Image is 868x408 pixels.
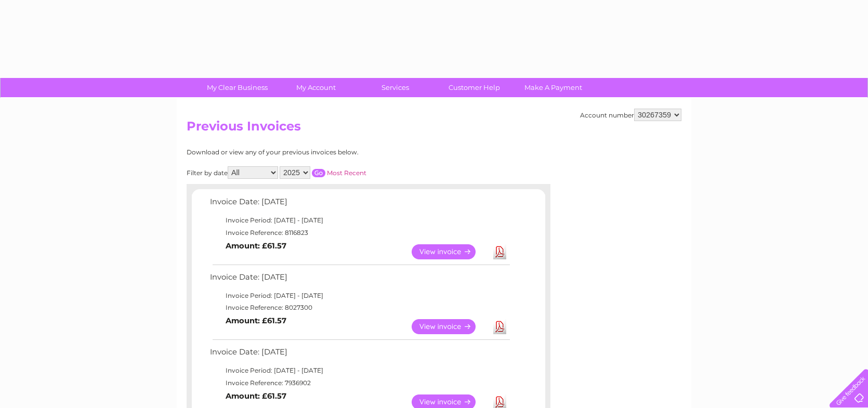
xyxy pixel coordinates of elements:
td: Invoice Reference: 8116823 [207,227,511,239]
a: Most Recent [327,169,366,177]
a: Download [493,244,506,259]
td: Invoice Period: [DATE] - [DATE] [207,289,511,302]
div: Download or view any of your previous invoices below. [187,149,459,156]
td: Invoice Date: [DATE] [207,195,511,214]
a: View [412,244,488,259]
div: Filter by date [187,166,459,179]
a: My Clear Business [194,78,280,97]
b: Amount: £61.57 [226,316,286,325]
a: Make A Payment [510,78,596,97]
a: View [412,319,488,334]
b: Amount: £61.57 [226,391,286,401]
td: Invoice Reference: 8027300 [207,301,511,314]
h2: Previous Invoices [187,119,681,139]
td: Invoice Period: [DATE] - [DATE] [207,214,511,227]
a: Services [352,78,438,97]
b: Amount: £61.57 [226,241,286,251]
a: Download [493,319,506,334]
td: Invoice Reference: 7936902 [207,377,511,389]
td: Invoice Period: [DATE] - [DATE] [207,364,511,377]
a: My Account [273,78,359,97]
td: Invoice Date: [DATE] [207,270,511,289]
a: Customer Help [431,78,517,97]
div: Account number [580,109,681,121]
td: Invoice Date: [DATE] [207,345,511,364]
